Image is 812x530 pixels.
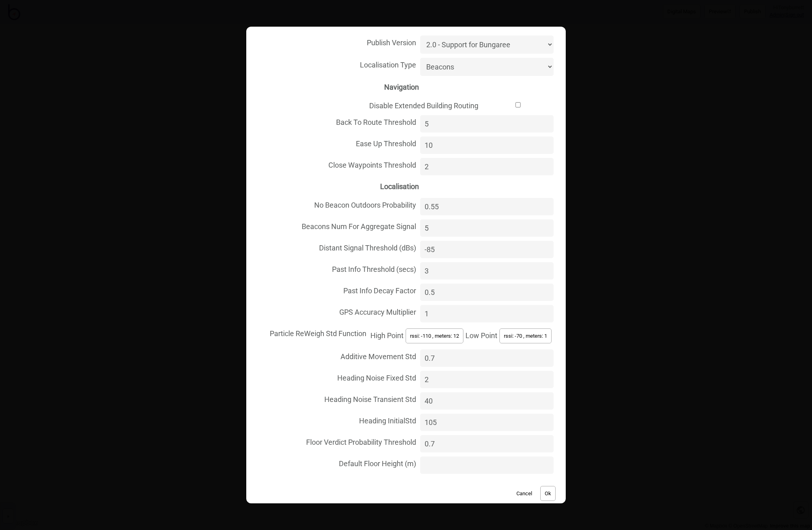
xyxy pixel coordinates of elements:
input: Heading Noise Fixed Std [420,371,554,388]
span: Particle ReWeigh Std Function [254,324,366,341]
input: Ease Up Threshold [420,137,554,154]
input: Past Info Decay Factor [420,284,554,301]
input: No Beacon Outdoors Probability [420,198,554,215]
span: Disable Extended Building Routing [254,97,478,113]
span: Publish Version [254,34,416,50]
span: Heading Noise Transient Std [254,390,416,407]
input: Heading InitialStd [420,414,554,431]
input: Default Floor Height (m) [420,456,554,474]
span: Localisation Type [254,56,416,72]
span: Default Floor Height (m) [254,454,416,471]
button: rssi: -70 , meters: 1 [499,328,552,343]
div: High Point Low Point [370,326,554,345]
span: Close Waypoints Threshold [254,156,416,172]
span: Floor Verdict Probability Threshold [254,433,416,450]
input: Back To Route Threshold [420,115,554,132]
button: Cancel [512,486,536,501]
span: Navigation [254,78,419,95]
span: No Beacon Outdoors Probability [254,196,416,212]
span: Heading Noise Fixed Std [254,369,416,385]
input: Floor Verdict Probability Threshold [420,435,554,452]
input: GPS Accuracy Multiplier [420,305,554,322]
span: Back To Route Threshold [254,113,416,130]
input: Past Info Threshold (secs) [420,262,554,280]
button: rssi: -110 , meters: 12 [406,328,463,343]
span: Ease Up Threshold [254,135,416,151]
select: Publish Version [420,36,554,54]
input: Heading Noise Transient Std [420,392,554,410]
button: Ok [540,486,556,501]
span: Distant Signal Threshold (dBs) [254,239,416,255]
input: Close Waypoints Threshold [420,158,554,175]
span: Past Info Decay Factor [254,282,416,298]
select: Localisation Type [420,58,554,76]
input: Distant Signal Threshold (dBs) [420,241,554,258]
input: Additive Movement Std [420,349,554,367]
span: Additive Movement Std [254,347,416,364]
span: Beacons Num For Aggregate Signal [254,217,416,234]
span: GPS Accuracy Multiplier [254,303,416,320]
input: Beacons Num For Aggregate Signal [420,219,554,237]
span: Heading InitialStd [254,412,416,428]
input: Disable Extended Building Routing [482,102,554,107]
span: Localisation [254,177,419,194]
span: Past Info Threshold (secs) [254,260,416,277]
